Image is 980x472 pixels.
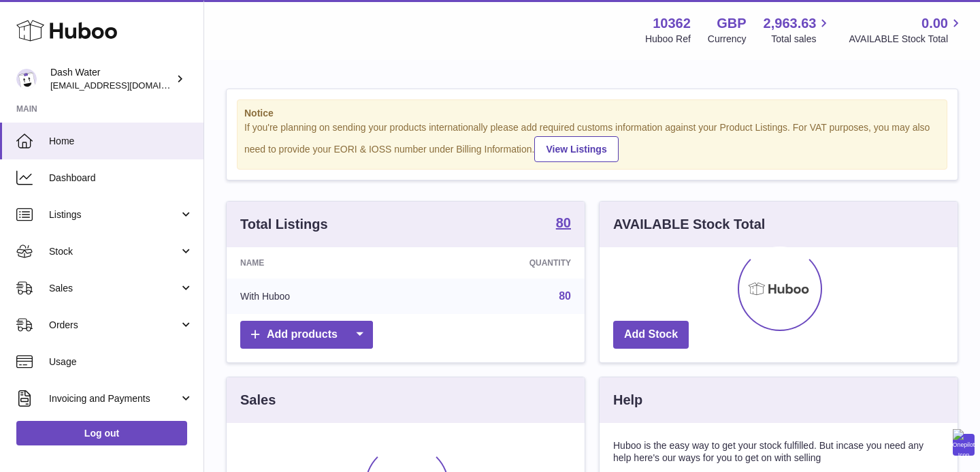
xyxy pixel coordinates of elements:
[50,80,200,91] span: [EMAIL_ADDRESS][DOMAIN_NAME]
[556,216,571,230] strong: 80
[849,33,964,46] span: AVAILABLE Stock Total
[613,439,944,465] p: Huboo is the easy way to get your stock fulfilled. But incase you need any help here's our ways f...
[49,172,193,185] span: Dashboard
[240,215,328,234] h3: Total Listings
[240,391,276,409] h3: Sales
[49,392,179,405] span: Invoicing and Payments
[771,33,832,46] span: Total sales
[534,136,618,162] a: View Listings
[921,14,948,33] span: 0.00
[49,319,179,332] span: Orders
[849,14,964,46] a: 0.00 AVAILABLE Stock Total
[240,321,373,349] a: Add products
[244,107,940,120] strong: Notice
[559,290,571,302] a: 80
[415,247,585,279] th: Quantity
[49,245,179,258] span: Stock
[717,14,746,33] strong: GBP
[708,33,747,46] div: Currency
[50,66,173,92] div: Dash Water
[653,14,691,33] strong: 10362
[227,247,415,279] th: Name
[16,421,187,445] a: Log out
[16,69,37,89] img: bea@dash-water.com
[764,14,817,33] span: 2,963.63
[613,215,765,234] h3: AVAILABLE Stock Total
[613,321,689,349] a: Add Stock
[227,279,415,314] td: With Huboo
[49,356,193,368] span: Usage
[556,216,571,232] a: 80
[645,33,691,46] div: Huboo Ref
[49,208,179,221] span: Listings
[244,121,940,162] div: If you're planning on sending your products internationally please add required customs informati...
[49,135,193,148] span: Home
[613,391,642,409] h3: Help
[764,14,832,46] a: 2,963.63 Total sales
[49,282,179,295] span: Sales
